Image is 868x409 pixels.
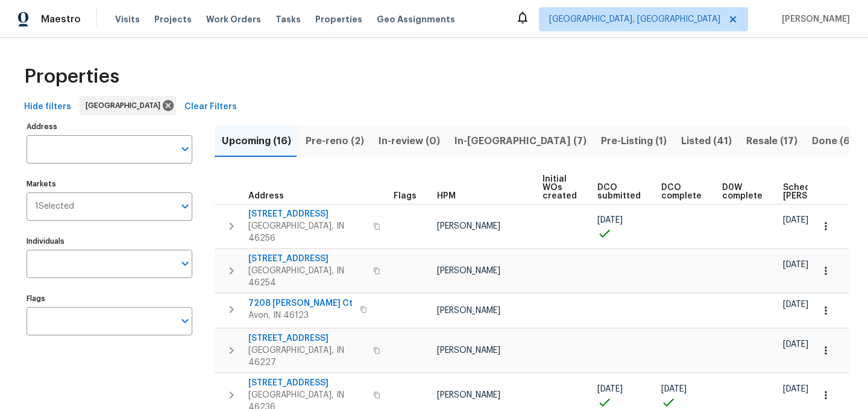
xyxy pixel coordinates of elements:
span: Properties [315,13,362,25]
span: [DATE] [661,385,687,393]
span: [GEOGRAPHIC_DATA], IN 46254 [248,265,366,289]
span: Hide filters [24,100,71,115]
button: Hide filters [19,96,76,118]
span: Listed (41) [681,133,732,150]
span: [STREET_ADDRESS] [248,253,366,265]
span: [GEOGRAPHIC_DATA], [GEOGRAPHIC_DATA] [549,13,720,25]
span: Geo Assignments [377,13,455,25]
span: Maestro [41,13,81,25]
span: [DATE] [597,216,623,224]
label: Address [27,123,192,130]
button: Open [177,141,193,157]
span: [PERSON_NAME] [437,391,500,399]
span: [STREET_ADDRESS] [248,208,366,220]
span: [DATE] [783,216,808,224]
label: Markets [27,180,192,188]
span: Done (688) [812,133,867,150]
span: [PERSON_NAME] [437,306,500,315]
span: Pre-reno (2) [306,133,364,150]
span: Flags [394,192,417,200]
span: Tasks [275,15,301,24]
span: [DATE] [597,385,623,393]
span: 1 Selected [35,201,74,212]
span: Clear Filters [184,100,237,115]
span: [DATE] [783,340,808,349]
span: [PERSON_NAME] [777,13,850,25]
span: Resale (17) [746,133,797,150]
button: Open [177,312,193,329]
span: [STREET_ADDRESS] [248,332,366,344]
span: In-review (0) [379,133,440,150]
button: Open [177,255,193,272]
label: Individuals [27,238,192,245]
span: HPM [437,192,456,200]
span: [PERSON_NAME] [437,267,500,275]
span: Initial WOs created [542,175,577,200]
span: [DATE] [783,261,808,269]
span: [GEOGRAPHIC_DATA], IN 46256 [248,220,366,244]
span: In-[GEOGRAPHIC_DATA] (7) [454,133,587,150]
span: Scheduled [PERSON_NAME] [783,183,851,200]
span: [PERSON_NAME] [437,346,500,355]
span: Visits [115,13,140,25]
span: Address [248,192,284,200]
span: [GEOGRAPHIC_DATA] [86,100,165,112]
label: Flags [27,295,192,302]
span: Projects [154,13,192,25]
span: [STREET_ADDRESS] [248,377,366,389]
span: D0W complete [722,183,763,200]
span: [DATE] [783,300,808,309]
span: DCO submitted [597,183,641,200]
span: Upcoming (16) [222,133,291,150]
span: Properties [24,71,119,83]
button: Open [177,198,193,215]
span: DCO complete [661,183,702,200]
span: [DATE] [783,385,808,393]
button: Clear Filters [180,96,242,118]
div: [GEOGRAPHIC_DATA] [80,96,176,115]
span: Work Orders [206,13,261,25]
span: 7208 [PERSON_NAME] Ct [248,297,353,309]
span: [GEOGRAPHIC_DATA], IN 46227 [248,344,366,369]
span: [PERSON_NAME] [437,222,500,230]
span: Avon, IN 46123 [248,309,353,322]
span: Pre-Listing (1) [601,133,667,150]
